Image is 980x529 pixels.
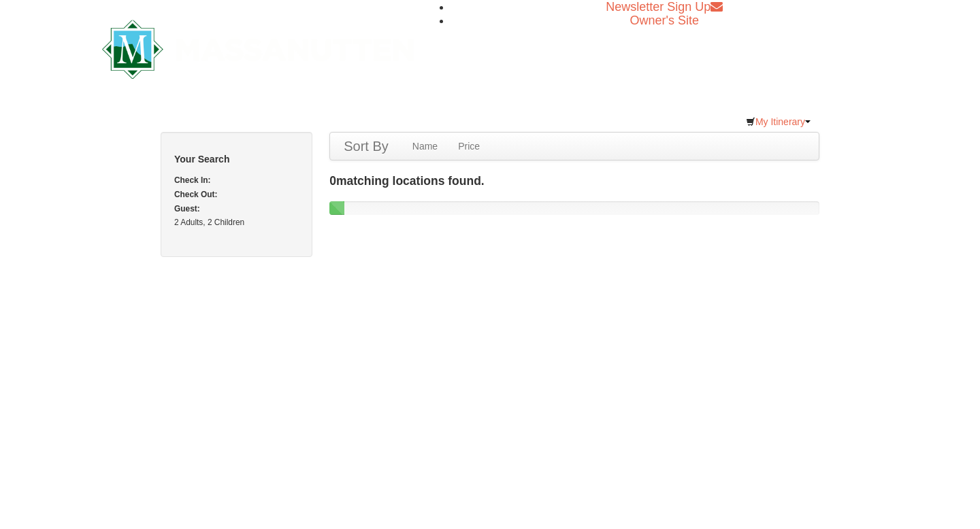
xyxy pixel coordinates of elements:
[630,14,699,27] a: Owner's Site
[329,174,336,188] span: 0
[174,152,299,166] h5: Your Search
[330,133,402,160] a: Sort By
[174,204,200,214] strong: Guest:
[174,190,217,199] strong: Check Out:
[174,216,299,229] div: 2 Adults, 2 Children
[102,20,414,79] img: Massanutten Resort Logo
[737,112,819,132] a: My Itinerary
[402,133,448,160] a: Name
[329,174,819,188] h4: matching locations found.
[102,31,414,63] a: Massanutten Resort
[448,133,490,160] a: Price
[174,175,211,185] strong: Check In:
